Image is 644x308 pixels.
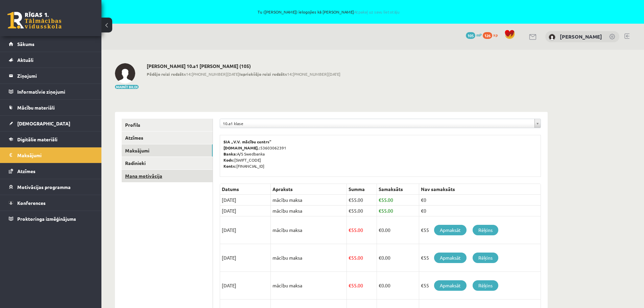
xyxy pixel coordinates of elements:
[9,84,93,99] a: Informatīvie ziņojumi
[223,139,272,144] b: SIA „V.V. mācību centrs”
[220,216,271,244] td: [DATE]
[223,163,236,169] b: Konts:
[349,197,351,203] span: €
[377,216,419,244] td: 0.00
[122,170,213,182] a: Mana motivācija
[220,272,271,300] td: [DATE]
[271,216,347,244] td: mācību maksa
[473,280,498,291] a: Rēķins
[347,272,377,300] td: 55.00
[9,52,93,68] a: Aktuāli
[377,244,419,272] td: 0.00
[379,255,381,261] span: €
[560,33,602,40] a: [PERSON_NAME]
[17,200,46,206] span: Konferences
[419,244,541,272] td: €55
[9,163,93,179] a: Atzīmes
[419,216,541,244] td: €55
[466,32,475,39] span: 105
[122,144,213,157] a: Maksājumi
[9,100,93,115] a: Mācību materiāli
[220,195,271,206] td: [DATE]
[419,195,541,206] td: €0
[483,32,501,38] a: 126 xp
[271,184,347,195] th: Apraksts
[223,145,260,150] b: [DOMAIN_NAME].:
[9,68,93,84] a: Ziņojumi
[379,197,381,203] span: €
[347,195,377,206] td: 55.00
[223,151,237,157] b: Banka:
[17,68,93,84] legend: Ziņojumi
[354,9,400,15] a: Atpakaļ uz savu lietotāju
[347,184,377,195] th: Summa
[9,36,93,52] a: Sākums
[379,227,381,233] span: €
[9,116,93,131] a: [DEMOGRAPHIC_DATA]
[434,225,467,235] a: Apmaksāt
[115,85,139,89] button: Mainīt bildi
[220,119,541,128] a: 10.a1 klase
[7,12,62,29] a: Rīgas 1. Tālmācības vidusskola
[271,272,347,300] td: mācību maksa
[377,195,419,206] td: 55.00
[377,206,419,216] td: 55.00
[493,32,498,38] span: xp
[349,227,351,233] span: €
[473,225,498,235] a: Rēķins
[239,71,287,77] b: Iepriekšējo reizi redzēts
[220,184,271,195] th: Datums
[223,157,234,163] b: Kods:
[466,32,482,38] a: 105 mP
[377,184,419,195] th: Samaksāts
[9,132,93,147] a: Digitālie materiāli
[147,71,340,77] span: 14:[PHONE_NUMBER][DATE] 14:[PHONE_NUMBER][DATE]
[476,32,482,38] span: mP
[220,244,271,272] td: [DATE]
[9,147,93,163] a: Maksājumi
[122,119,213,131] a: Profils
[434,253,467,263] a: Apmaksāt
[271,244,347,272] td: mācību maksa
[347,206,377,216] td: 55.00
[17,147,93,163] legend: Maksājumi
[17,104,55,111] span: Mācību materiāli
[147,63,340,69] h2: [PERSON_NAME] 10.a1 [PERSON_NAME] (105)
[419,184,541,195] th: Nav samaksāts
[349,255,351,261] span: €
[147,71,186,77] b: Pēdējo reizi redzēts
[17,216,76,222] span: Proktoringa izmēģinājums
[17,57,33,63] span: Aktuāli
[271,195,347,206] td: mācību maksa
[17,136,57,142] span: Digitālie materiāli
[115,63,135,84] img: Angelisa Kuzņecova
[349,282,351,288] span: €
[271,206,347,216] td: mācību maksa
[17,41,34,47] span: Sākums
[483,32,492,39] span: 126
[9,211,93,227] a: Proktoringa izmēģinājums
[78,10,580,14] span: Tu ([PERSON_NAME]) ielogojies kā [PERSON_NAME]
[419,206,541,216] td: €0
[434,280,467,291] a: Apmaksāt
[122,132,213,144] a: Atzīmes
[223,119,532,128] span: 10.a1 klase
[9,195,93,211] a: Konferences
[220,206,271,216] td: [DATE]
[379,208,381,214] span: €
[17,120,70,126] span: [DEMOGRAPHIC_DATA]
[17,168,35,174] span: Atzīmes
[379,282,381,288] span: €
[122,157,213,169] a: Radinieki
[347,244,377,272] td: 55.00
[377,272,419,300] td: 0.00
[347,216,377,244] td: 55.00
[549,34,555,41] img: Angelisa Kuzņecova
[419,272,541,300] td: €55
[473,253,498,263] a: Rēķins
[17,184,71,190] span: Motivācijas programma
[17,84,93,99] legend: Informatīvie ziņojumi
[349,208,351,214] span: €
[9,179,93,195] a: Motivācijas programma
[223,139,537,169] p: 53603062391 A/S Swedbanka [SWIFT_CODE] [FINANCIAL_ID]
